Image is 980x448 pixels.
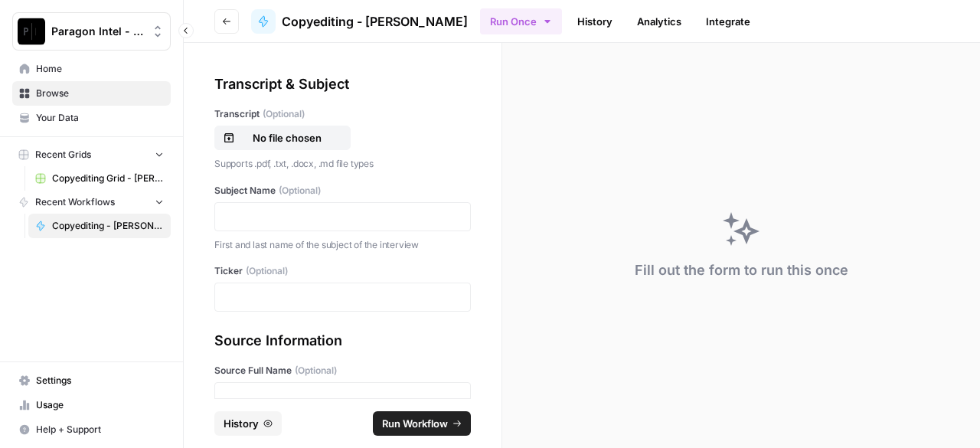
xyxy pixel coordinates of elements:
[12,191,171,214] button: Recent Workflows
[628,9,691,34] a: Analytics
[36,111,164,125] span: Your Data
[697,9,759,34] a: Integrate
[36,87,164,100] span: Browse
[568,9,622,34] a: History
[635,260,848,281] div: Fill out the form to run this once
[214,156,471,172] p: Supports .pdf, .txt, .docx, .md file types
[28,214,171,238] a: Copyediting - [PERSON_NAME]
[18,18,45,45] img: Paragon Intel - Copyediting Logo
[12,81,171,106] a: Browse
[282,12,468,31] span: Copyediting - [PERSON_NAME]
[295,364,337,378] span: (Optional)
[279,184,321,198] span: (Optional)
[36,374,164,388] span: Settings
[35,148,91,162] span: Recent Grids
[373,411,471,436] button: Run Workflow
[214,107,471,121] label: Transcript
[214,74,471,95] div: Transcript & Subject
[12,393,171,417] a: Usage
[28,166,171,191] a: Copyediting Grid - [PERSON_NAME]
[52,219,164,233] span: Copyediting - [PERSON_NAME]
[214,237,471,253] p: First and last name of the subject of the interview
[251,9,468,34] a: Copyediting - [PERSON_NAME]
[36,62,164,76] span: Home
[214,126,351,150] button: No file chosen
[12,417,171,442] button: Help + Support
[214,264,471,278] label: Ticker
[52,172,164,185] span: Copyediting Grid - [PERSON_NAME]
[12,368,171,393] a: Settings
[480,8,562,34] button: Run Once
[12,12,171,51] button: Workspace: Paragon Intel - Copyediting
[214,330,471,352] div: Source Information
[214,184,471,198] label: Subject Name
[35,195,115,209] span: Recent Workflows
[36,423,164,437] span: Help + Support
[12,106,171,130] a: Your Data
[238,130,336,146] p: No file chosen
[263,107,305,121] span: (Optional)
[214,364,471,378] label: Source Full Name
[36,398,164,412] span: Usage
[51,24,144,39] span: Paragon Intel - Copyediting
[214,411,282,436] button: History
[12,143,171,166] button: Recent Grids
[224,416,259,431] span: History
[382,416,448,431] span: Run Workflow
[12,57,171,81] a: Home
[246,264,288,278] span: (Optional)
